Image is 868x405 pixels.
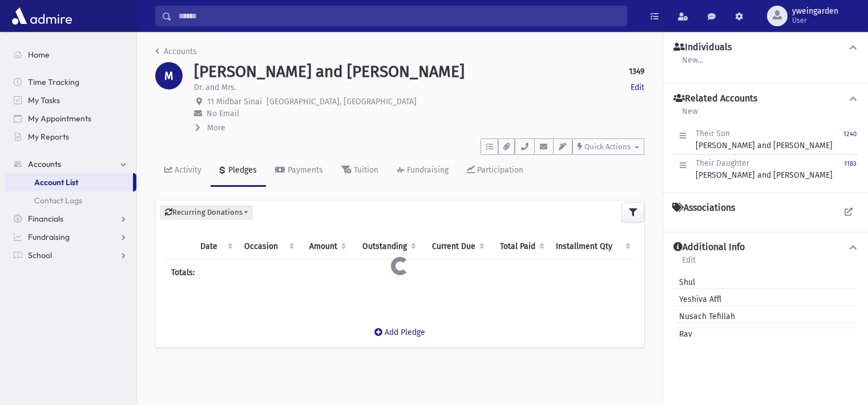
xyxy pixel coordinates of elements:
[285,165,323,175] div: Payments
[194,81,236,93] p: Dr. and Mrs.
[5,228,136,246] a: Fundraising
[160,205,253,220] button: Recurring Donations
[5,155,136,173] a: Accounts
[629,66,644,77] strong: 1349
[844,160,857,167] small: 1183
[681,54,704,74] a: New...
[194,122,227,134] button: More
[267,97,417,107] span: [GEOGRAPHIC_DATA], [GEOGRAPHIC_DATA]
[164,259,299,285] th: Totals:
[211,155,266,187] a: Pledges
[672,93,859,105] button: Related Accounts
[549,234,635,260] th: Installment Qty
[475,165,523,175] div: Participation
[351,234,421,260] th: Outstanding
[696,129,730,138] span: Their Son
[155,46,197,62] nav: breadcrumb
[843,128,857,152] a: 1240
[194,62,465,81] h1: [PERSON_NAME] and [PERSON_NAME]
[681,253,696,274] a: Edit
[584,142,631,151] span: Quick Actions
[28,95,60,105] span: My Tasks
[5,191,136,210] a: Contact Logs
[489,234,549,260] th: Total Paid
[28,50,50,60] span: Home
[299,234,351,260] th: Amount
[172,165,201,175] div: Activity
[237,234,299,260] th: Occasion
[696,158,749,168] span: Their Daughter
[675,310,735,322] span: Nusach Tefillah
[155,47,197,56] a: Accounts
[405,165,449,175] div: Fundraising
[28,132,69,142] span: My Reports
[28,159,61,169] span: Accounts
[675,328,692,340] span: Rav
[9,5,75,27] img: AdmirePro
[675,293,721,305] span: Yeshiva Affl
[672,202,735,214] h4: Associations
[332,155,387,187] a: Tuition
[843,130,857,138] small: 1240
[5,128,136,146] a: My Reports
[631,81,644,93] a: Edit
[155,155,211,187] a: Activity
[458,155,532,187] a: Participation
[352,165,378,175] div: Tuition
[28,250,52,260] span: School
[207,97,262,107] span: 11 Midbar Sinai
[681,105,699,125] a: New
[34,177,78,187] span: Account List
[5,173,133,191] a: Account List
[572,138,644,155] button: Quick Actions
[5,109,136,128] a: My Appointments
[266,155,332,187] a: Payments
[672,242,859,253] button: Additional Info
[172,6,627,26] input: Search
[207,109,239,118] span: No Email
[673,242,745,253] h4: Additional Info
[792,7,838,16] span: yweingarden
[696,157,833,181] div: [PERSON_NAME] and [PERSON_NAME]
[226,165,257,175] div: Pledges
[792,16,838,25] span: User
[5,73,136,91] a: Time Tracking
[34,195,82,206] span: Contact Logs
[5,246,136,264] a: School
[5,210,136,228] a: Financials
[673,42,732,54] h4: Individuals
[5,46,136,64] a: Home
[387,155,458,187] a: Fundraising
[28,214,63,224] span: Financials
[696,128,833,152] div: [PERSON_NAME] and [PERSON_NAME]
[675,276,695,288] span: Shul
[155,62,183,89] div: M
[193,234,237,260] th: Date
[844,157,857,181] a: 1183
[28,232,70,242] span: Fundraising
[28,77,79,87] span: Time Tracking
[673,93,757,105] h4: Related Accounts
[5,91,136,109] a: My Tasks
[421,234,489,260] th: Current Due
[207,123,225,133] span: More
[28,113,91,124] span: My Appointments
[365,318,434,346] a: Add Pledge
[672,42,859,54] button: Individuals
